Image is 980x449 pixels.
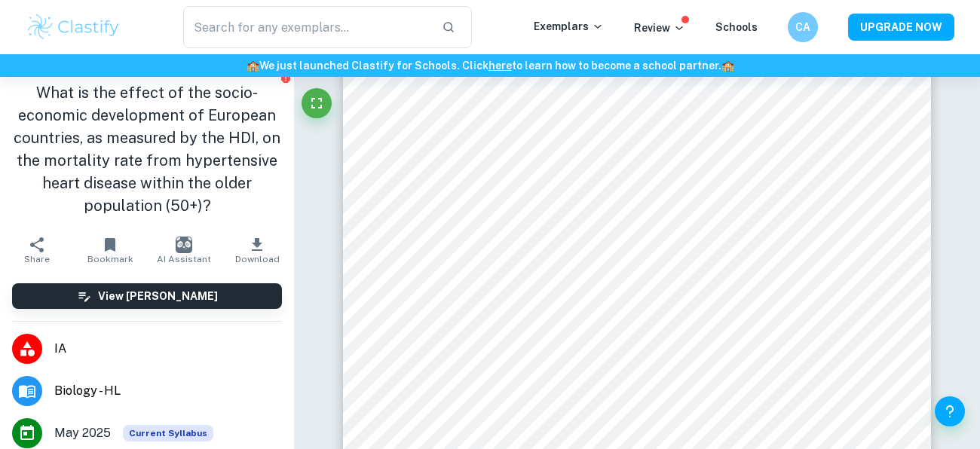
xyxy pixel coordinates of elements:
[74,229,148,271] button: Bookmark
[715,21,758,33] a: Schools
[147,229,221,271] button: AI Assistant
[3,57,977,74] h6: We just launched Clastify for Schools. Click to learn how to become a school partner.
[12,283,282,309] button: View [PERSON_NAME]
[634,20,685,36] p: Review
[534,18,604,35] p: Exemplars
[87,254,133,264] span: Bookmark
[788,12,818,42] button: CA
[280,72,291,84] button: Report issue
[26,12,121,42] img: Clastify logo
[176,237,192,253] img: AI Assistant
[123,425,213,441] div: This exemplar is based on the current syllabus. Feel free to refer to it for inspiration/ideas wh...
[302,88,332,118] button: Fullscreen
[123,425,213,441] span: Current Syllabus
[54,340,282,358] span: IA
[98,288,218,304] h6: View [PERSON_NAME]
[488,60,512,72] a: here
[848,14,954,41] button: UPGRADE NOW
[12,81,282,217] h1: What is the effect of the socio-economic development of European countries, as measured by the HD...
[221,229,295,271] button: Download
[235,254,280,264] span: Download
[24,254,50,264] span: Share
[157,254,211,264] span: AI Assistant
[721,60,734,72] span: 🏫
[795,19,812,35] h6: CA
[183,6,430,48] input: Search for any exemplars...
[54,382,282,400] span: Biology - HL
[935,396,965,426] button: Help and Feedback
[54,424,111,442] span: May 2025
[247,60,259,72] span: 🏫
